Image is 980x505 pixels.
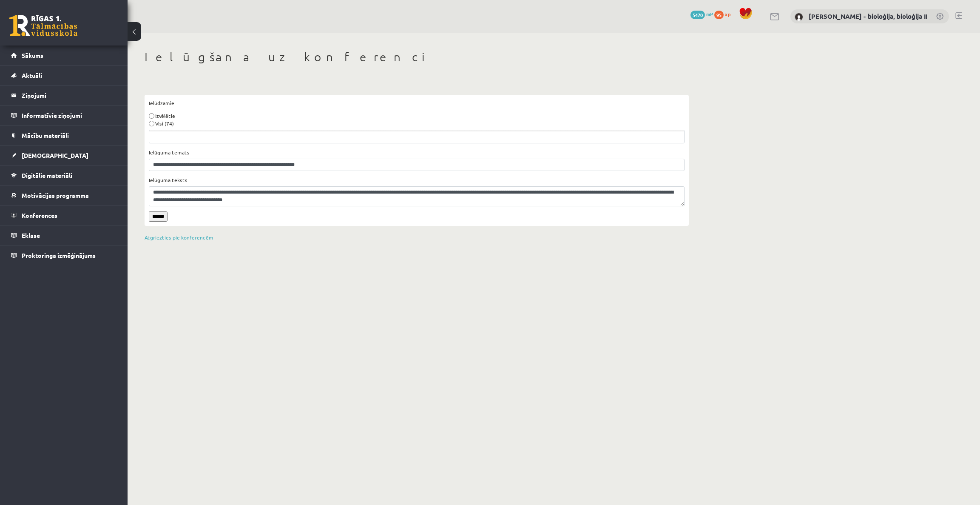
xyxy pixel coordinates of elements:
a: Aktuāli [11,66,117,85]
a: Mācību materiāli [11,126,117,145]
span: 5470 [690,11,705,19]
label: Izvēlētie [155,112,175,120]
a: [PERSON_NAME] - bioloģija, bioloģija II [809,12,927,20]
span: Eklase [22,231,40,239]
span: Mācību materiāli [22,131,69,139]
span: Sākums [22,51,43,59]
a: Informatīvie ziņojumi [11,106,117,125]
span: Motivācijas programma [22,191,89,199]
span: 95 [714,11,724,19]
a: Digitālie materiāli [11,165,117,185]
span: xp [725,11,730,17]
a: 5470 mP [690,11,713,17]
label: Ielūdzamie [149,99,174,107]
span: Digitālie materiāli [22,171,72,179]
legend: Informatīvie ziņojumi [22,106,117,125]
a: Eklase [11,225,117,245]
span: Proktoringa izmēģinājums [22,251,96,259]
span: mP [706,11,713,17]
label: Ielūguma teksts [149,176,187,184]
img: Elza Saulīte - bioloģija, bioloģija II [795,13,803,21]
a: Atgriezties pie konferencēm [145,234,213,241]
a: Proktoringa izmēģinājums [11,245,117,265]
a: 95 xp [714,11,735,17]
a: Ziņojumi [11,86,117,105]
a: Motivācijas programma [11,185,117,205]
a: Konferences [11,205,117,225]
a: Sākums [11,46,117,65]
a: [DEMOGRAPHIC_DATA] [11,146,117,165]
label: Ielūguma temats [149,148,190,156]
span: Konferences [22,211,57,219]
label: Visi (74) [155,120,174,127]
span: [DEMOGRAPHIC_DATA] [22,151,88,159]
a: Rīgas 1. Tālmācības vidusskola [9,15,77,36]
h1: Ielūgšana uz konferenci [145,50,689,64]
span: Aktuāli [22,71,42,79]
legend: Ziņojumi [22,86,117,105]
